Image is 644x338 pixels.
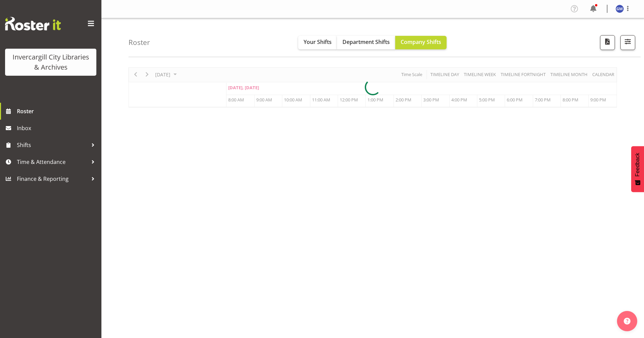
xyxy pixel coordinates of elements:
button: Feedback - Show survey [631,146,644,192]
button: Your Shifts [298,36,337,49]
button: Download a PDF of the roster for the current day [600,35,615,50]
span: Inbox [17,123,98,133]
button: Company Shifts [395,36,447,49]
h4: Roster [128,39,150,46]
span: Feedback [635,153,641,176]
span: Your Shifts [304,38,332,46]
img: help-xxl-2.png [624,318,630,324]
span: Roster [17,106,98,116]
button: Department Shifts [337,36,395,49]
span: Time & Attendance [17,157,88,167]
span: Company Shifts [401,38,441,46]
button: Filter Shifts [620,35,635,50]
img: gabriel-mckay-smith11662.jpg [616,5,624,13]
img: Rosterit website logo [5,17,61,30]
span: Finance & Reporting [17,174,88,184]
div: Invercargill City Libraries & Archives [12,52,90,72]
span: Department Shifts [342,38,390,46]
span: Shifts [17,140,88,150]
